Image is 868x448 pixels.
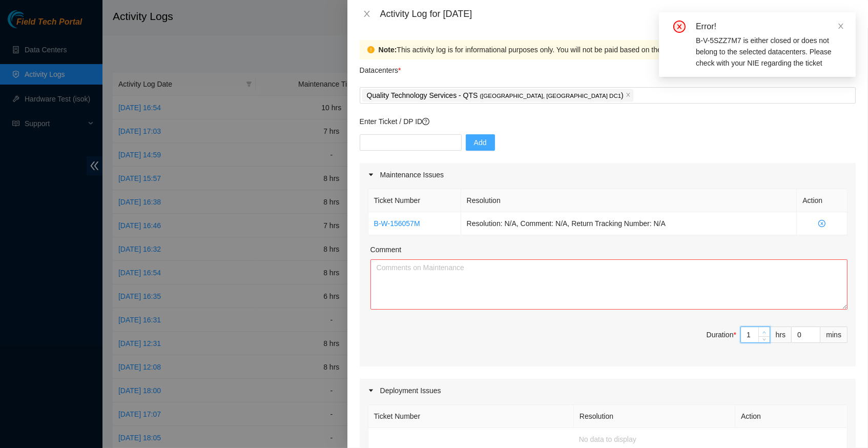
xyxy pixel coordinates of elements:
[368,172,374,178] span: caret-right
[370,259,848,310] textarea: Comment
[367,90,624,101] p: Quality Technology Services - QTS )
[758,327,770,336] span: Increase Value
[363,10,371,18] span: close
[758,336,770,342] span: Decrease Value
[761,337,768,343] span: down
[797,189,848,212] th: Action
[368,388,374,394] span: caret-right
[837,23,844,30] span: close
[735,405,848,428] th: Action
[574,405,735,428] th: Resolution
[360,9,374,19] button: Close
[374,219,420,228] a: B-W-156057M
[466,134,495,151] button: Add
[707,329,736,340] div: Duration
[673,21,686,33] span: close-circle
[379,44,397,55] strong: Note:
[626,92,631,98] span: close
[360,379,856,402] div: Deployment Issues
[370,244,402,255] label: Comment
[368,189,461,212] th: Ticket Number
[820,327,848,343] div: mins
[360,163,856,187] div: Maintenance Issues
[770,327,792,343] div: hrs
[360,116,856,127] p: Enter Ticket / DP ID
[480,93,621,99] span: ( [GEOGRAPHIC_DATA], [GEOGRAPHIC_DATA] DC1
[360,59,401,76] p: Datacenters
[696,35,843,69] div: B-V-5SZZ7M7 is either closed or does not belong to the selected datacenters. Please check with yo...
[422,118,429,125] span: question-circle
[380,8,856,19] div: Activity Log for [DATE]
[802,220,841,227] span: close-circle
[696,21,843,33] div: Error!
[367,46,375,53] span: exclamation-circle
[761,329,768,335] span: up
[474,137,487,148] span: Add
[368,405,574,428] th: Ticket Number
[461,212,797,235] td: Resolution: N/A, Comment: N/A, Return Tracking Number: N/A
[461,189,797,212] th: Resolution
